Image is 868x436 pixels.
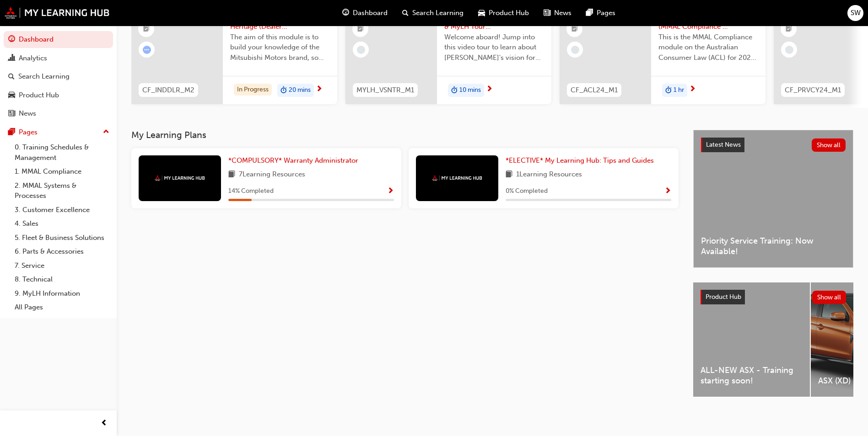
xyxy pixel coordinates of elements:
[785,85,841,96] span: CF_PRVCY24_M1
[544,7,550,19] span: news-icon
[851,8,861,18] span: SW
[459,85,481,96] span: 10 mins
[4,124,113,141] button: Pages
[693,130,853,268] a: Latest NewsShow allPriority Service Training: Now Available!
[706,141,741,149] span: Latest News
[664,186,671,197] button: Show Progress
[471,4,536,22] a: car-iconProduct Hub
[4,87,113,104] a: Product Hub
[432,175,482,181] img: mmal
[103,126,109,138] span: up-icon
[847,5,863,21] button: SW
[571,85,618,96] span: CF_ACL24_M1
[586,7,593,19] span: pages-icon
[11,165,113,179] a: 1. MMAL Compliance
[11,231,113,245] a: 5. Fleet & Business Solutions
[239,169,305,181] span: 7 Learning Resources
[234,84,272,96] div: In Progress
[674,85,684,96] span: 1 hr
[579,4,623,22] a: pages-iconPages
[387,186,394,197] button: Show Progress
[4,50,113,67] a: Analytics
[536,4,579,22] a: news-iconNews
[19,90,59,101] div: Product Hub
[142,85,194,96] span: CF_INDDLR_M2
[143,23,150,35] span: booktick-icon
[451,85,458,96] span: duration-icon
[11,179,113,203] a: 2. MMAL Systems & Processes
[506,169,512,181] span: book-icon
[412,8,464,18] span: Search Learning
[19,108,36,119] div: News
[506,156,654,165] span: *ELECTIVE* My Learning Hub: Tips and Guides
[228,169,235,181] span: book-icon
[701,365,803,386] span: ALL-NEW ASX - Training starting soon!
[516,169,582,181] span: 1 Learning Resources
[18,71,70,82] div: Search Learning
[357,23,364,35] span: booktick-icon
[155,175,205,181] img: mmal
[335,4,395,22] a: guage-iconDashboard
[701,236,846,256] span: Priority Service Training: Now Available!
[786,23,792,35] span: booktick-icon
[4,105,113,122] a: News
[11,217,113,231] a: 4. Sales
[228,186,274,197] span: 14 % Completed
[665,85,672,96] span: duration-icon
[11,272,113,287] a: 8. Technical
[11,140,113,165] a: 0. Training Schedules & Management
[812,138,846,152] button: Show all
[143,46,151,54] span: learningRecordVerb_ATTEMPT-icon
[131,130,679,140] h3: My Learning Plans
[664,187,671,196] span: Show Progress
[701,290,846,304] a: Product HubShow all
[11,203,113,217] a: 3. Customer Excellence
[8,73,15,81] span: search-icon
[8,36,15,44] span: guage-icon
[658,32,758,63] span: This is the MMAL Compliance module on the Australian Consumer Law (ACL) for 2024. Complete this m...
[8,54,15,63] span: chart-icon
[316,85,323,94] span: next-icon
[357,46,365,54] span: learningRecordVerb_NONE-icon
[11,300,113,314] a: All Pages
[228,155,362,166] a: *COMPULSORY* Warranty Administrator
[11,245,113,259] a: 6. Parts & Accessories
[689,85,696,94] span: next-icon
[478,7,485,19] span: car-icon
[387,187,394,196] span: Show Progress
[356,85,414,96] span: MYLH_VSNTR_M1
[8,128,15,137] span: pages-icon
[402,7,409,19] span: search-icon
[8,110,15,118] span: news-icon
[11,259,113,273] a: 7. Service
[706,293,741,301] span: Product Hub
[554,8,571,18] span: News
[228,156,358,165] span: *COMPULSORY* Warranty Administrator
[785,46,793,54] span: learningRecordVerb_NONE-icon
[5,7,110,19] img: mmal
[4,68,113,85] a: Search Learning
[597,8,615,18] span: Pages
[444,32,544,63] span: Welcome aboard! Jump into this video tour to learn about [PERSON_NAME]'s vision for your learning...
[101,418,108,429] span: prev-icon
[506,186,548,197] span: 0 % Completed
[289,85,311,96] span: 20 mins
[571,46,579,54] span: learningRecordVerb_NONE-icon
[19,53,47,64] div: Analytics
[4,29,113,124] button: DashboardAnalyticsSearch LearningProduct HubNews
[701,138,846,152] a: Latest NewsShow all
[342,7,349,19] span: guage-icon
[693,282,810,397] a: ALL-NEW ASX - Training starting soon!
[571,23,578,35] span: booktick-icon
[395,4,471,22] a: search-iconSearch Learning
[353,8,388,18] span: Dashboard
[19,127,38,138] div: Pages
[11,287,113,301] a: 9. MyLH Information
[4,31,113,48] a: Dashboard
[280,85,287,96] span: duration-icon
[230,32,330,63] span: The aim of this module is to build your knowledge of the Mitsubishi Motors brand, so you can demo...
[506,155,658,166] a: *ELECTIVE* My Learning Hub: Tips and Guides
[489,8,529,18] span: Product Hub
